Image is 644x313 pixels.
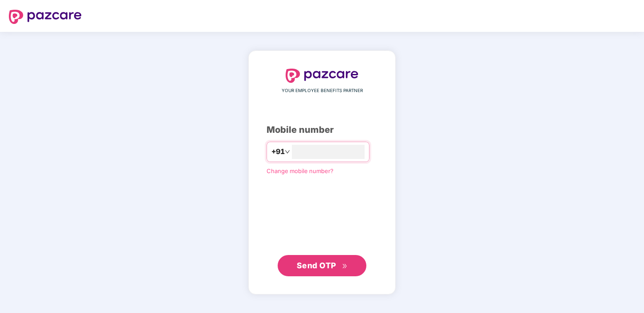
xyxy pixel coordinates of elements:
[342,263,348,269] span: double-right
[282,87,363,94] span: YOUR EMPLOYEE BENEFITS PARTNER
[267,123,377,137] div: Mobile number
[267,167,334,174] a: Change mobile number?
[271,146,285,157] span: +91
[9,10,82,24] img: logo
[278,255,366,276] button: Send OTPdouble-right
[286,69,358,83] img: logo
[297,261,336,270] span: Send OTP
[285,149,290,155] span: down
